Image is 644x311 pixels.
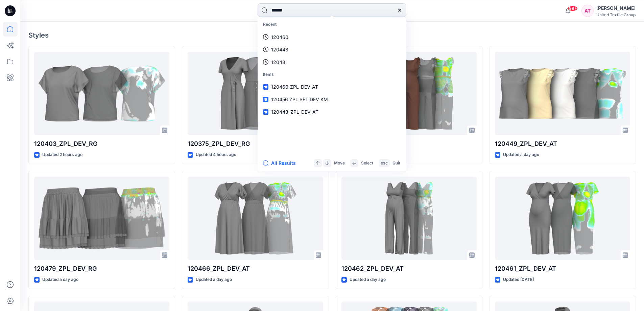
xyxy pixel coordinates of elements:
p: 120459_ZPL_DEV_AT [341,139,477,149]
p: Select [361,160,373,167]
a: 120460_ZPL_DEV_AT [259,81,405,93]
p: 120466_ZPL_DEV_AT [188,264,323,273]
button: All Results [263,159,300,167]
span: 120460_ZPL_DEV_AT [271,84,318,90]
a: 120459_ZPL_DEV_AT [341,52,477,135]
p: 120460 [271,34,288,41]
p: 120461_ZPL_DEV_AT [495,264,630,273]
p: 120462_ZPL_DEV_AT [341,264,477,273]
p: Updated [DATE] [503,276,534,283]
p: Recent [259,18,405,31]
a: 120448_ZPL_DEV_AT [259,106,405,118]
p: esc [381,160,388,167]
p: Updated 2 hours ago [42,151,82,158]
div: AT [581,5,594,17]
a: 120449_ZPL_DEV_AT [495,52,630,135]
p: Updated 4 hours ago [196,151,236,158]
a: 120375_ZPL_DEV_RG [188,52,323,135]
span: 120456 ZPL SET DEV KM [271,96,328,102]
p: 120479_ZPL_DEV_RG [34,264,169,273]
a: 120456 ZPL SET DEV KM [259,93,405,106]
p: 120375_ZPL_DEV_RG [188,139,323,149]
p: 120403_ZPL_DEV_RG [34,139,169,149]
p: Updated a day ago [42,276,78,283]
p: 12048 [271,59,285,66]
a: 120466_ZPL_DEV_AT [188,177,323,260]
p: 120448 [271,46,288,53]
a: 120448 [259,43,405,56]
p: Items [259,68,405,81]
p: Updated a day ago [503,151,539,158]
a: 120462_ZPL_DEV_AT [341,177,477,260]
div: United Textile Group [596,12,636,17]
p: Updated a day ago [196,276,232,283]
p: Quit [392,160,400,167]
a: 120479_ZPL_DEV_RG [34,177,169,260]
div: [PERSON_NAME] [596,4,636,12]
span: 99+ [568,6,578,11]
a: 120460 [259,31,405,43]
span: 120448_ZPL_DEV_AT [271,109,318,115]
p: Move [334,160,345,167]
a: 12048 [259,56,405,68]
p: Updated a day ago [350,276,386,283]
p: 120449_ZPL_DEV_AT [495,139,630,149]
a: 120403_ZPL_DEV_RG [34,52,169,135]
h4: Styles [28,31,636,39]
a: 120461_ZPL_DEV_AT [495,177,630,260]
